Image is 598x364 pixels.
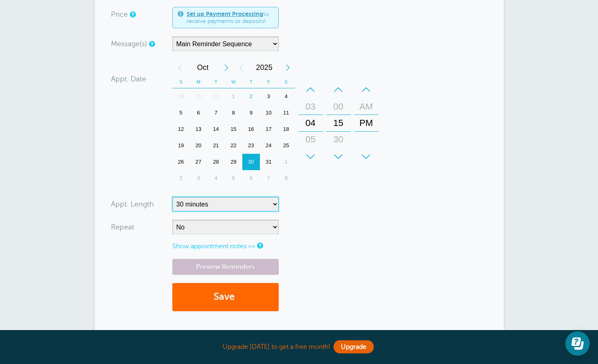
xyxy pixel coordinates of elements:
a: An optional price for the appointment. If you set a price, you can include a payment link in your... [130,12,135,17]
div: 06 [301,148,320,164]
div: Friday, November 7 [260,170,278,186]
th: W [225,76,242,88]
div: Saturday, November 8 [278,170,295,186]
div: Today, Thursday, October 2 [242,88,260,105]
div: 00 [329,99,348,115]
div: Monday, September 29 [190,88,207,105]
label: Message(s) [111,40,147,47]
label: Price [111,11,128,18]
div: 29 [190,88,207,105]
div: 5 [225,170,242,186]
div: PM [357,115,376,131]
label: Appt. Length [111,200,154,208]
div: Previous Year [234,59,248,76]
div: 4 [207,170,225,186]
div: Tuesday, October 7 [207,105,225,121]
span: October [187,59,219,76]
th: T [207,76,225,88]
th: S [278,76,295,88]
div: 8 [225,105,242,121]
th: M [190,76,207,88]
div: 9 [242,105,260,121]
div: 21 [207,137,225,154]
div: 05 [301,131,320,148]
div: Wednesday, October 15 [225,121,242,137]
div: 7 [260,170,278,186]
div: 29 [225,154,242,170]
div: Friday, October 24 [260,137,278,154]
span: to receive payments or deposits! [187,11,273,25]
div: 11 [278,105,295,121]
div: 45 [329,148,348,164]
div: 14 [207,121,225,137]
div: Saturday, October 25 [278,137,295,154]
div: Tuesday, October 21 [207,137,225,154]
div: Monday, October 13 [190,121,207,137]
div: Thursday, October 23 [242,137,260,154]
div: 30 [207,88,225,105]
div: 28 [207,154,225,170]
div: 3 [260,88,278,105]
span: 2025 [248,59,280,76]
div: 15 [329,115,348,131]
div: Friday, October 3 [260,88,278,105]
div: 04 [301,115,320,131]
div: 1 [225,88,242,105]
label: Appt. Date [111,75,146,83]
div: Friday, October 31 [260,154,278,170]
a: Preview Reminders [172,259,279,275]
div: 6 [242,170,260,186]
div: 15 [225,121,242,137]
div: 18 [278,121,295,137]
div: Thursday, November 6 [242,170,260,186]
div: Monday, October 6 [190,105,207,121]
div: Sunday, September 28 [172,88,190,105]
div: 26 [172,154,190,170]
div: 24 [260,137,278,154]
div: Saturday, October 18 [278,121,295,137]
a: Show appointment notes >> [172,243,255,250]
div: 1 [278,154,295,170]
div: Monday, October 27 [190,154,207,170]
div: AM [357,99,376,115]
div: Wednesday, October 29 [225,154,242,170]
button: Save [172,283,279,311]
div: Next Year [280,59,295,76]
a: Set up Payment Processing [187,11,263,17]
div: Monday, October 20 [190,137,207,154]
div: Thursday, October 16 [242,121,260,137]
div: 7 [207,105,225,121]
a: Simple templates and custom messages will use the reminder schedule set under Settings > Reminder... [149,41,154,47]
div: 3 [190,170,207,186]
div: 20 [190,137,207,154]
a: Notes are for internal use only, and are not visible to your clients. [257,243,262,248]
div: 27 [190,154,207,170]
div: Sunday, October 19 [172,137,190,154]
iframe: Resource center [565,331,590,356]
div: Tuesday, September 30 [207,88,225,105]
div: 4 [278,88,295,105]
div: Friday, October 10 [260,105,278,121]
div: Saturday, October 4 [278,88,295,105]
div: Wednesday, November 5 [225,170,242,186]
div: Tuesday, October 28 [207,154,225,170]
div: 12 [172,121,190,137]
div: 2 [242,88,260,105]
div: Wednesday, October 1 [225,88,242,105]
div: Upgrade [DATE] to get a free month! [95,338,504,356]
div: Sunday, October 5 [172,105,190,121]
div: Thursday, October 9 [242,105,260,121]
div: Wednesday, October 8 [225,105,242,121]
div: Sunday, November 2 [172,170,190,186]
div: 22 [225,137,242,154]
div: 23 [242,137,260,154]
div: Previous Month [172,59,187,76]
th: T [242,76,260,88]
div: 03 [301,99,320,115]
div: 17 [260,121,278,137]
div: 28 [172,88,190,105]
div: Tuesday, October 14 [207,121,225,137]
div: Minutes [326,81,351,165]
div: 2 [172,170,190,186]
div: 19 [172,137,190,154]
